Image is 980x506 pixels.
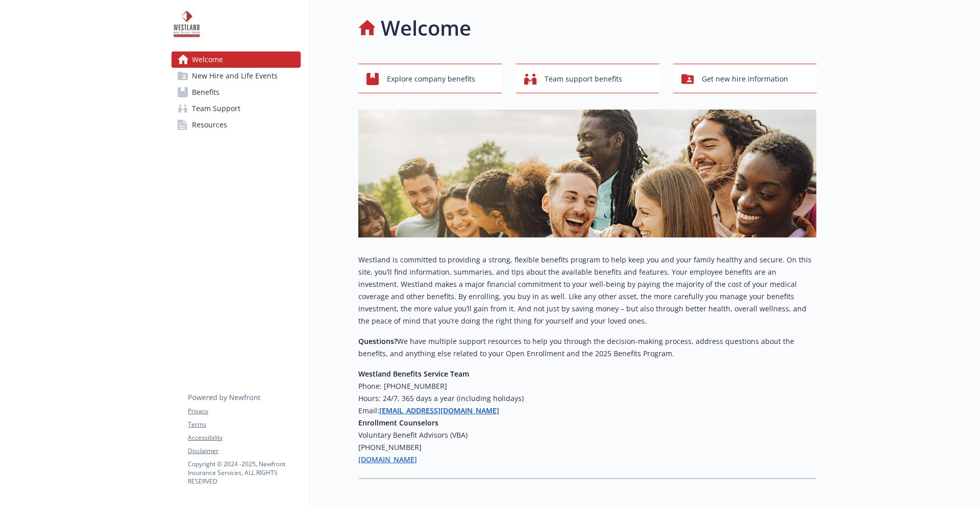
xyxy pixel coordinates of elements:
[192,84,219,100] span: Benefits
[358,369,469,379] strong: Westland Benefits Service Team
[358,110,817,237] img: overview page banner
[358,336,397,346] strong: Questions?
[387,69,475,89] span: Explore company benefits
[171,51,301,68] a: Welcome
[192,68,278,84] span: New Hire and Life Events
[381,13,471,43] h1: Welcome
[358,392,817,405] h6: Hours: 24/7, 365 days a year (including holidays)​
[702,69,788,89] span: Get new hire information
[379,406,499,415] a: [EMAIL_ADDRESS][DOMAIN_NAME]
[192,117,227,133] span: Resources
[192,51,223,68] span: Welcome
[188,460,300,486] p: Copyright © 2024 - 2025 , Newfront Insurance Services, ALL RIGHTS RESERVED
[188,433,300,442] a: Accessibility
[545,69,622,89] span: Team support benefits
[358,418,438,428] strong: Enrollment Counselors
[171,100,301,117] a: Team Support
[358,405,817,417] h6: Email:
[673,64,817,93] button: Get new hire information
[358,455,417,464] a: [DOMAIN_NAME]
[188,446,300,456] a: Disclaimer
[171,68,301,84] a: New Hire and Life Events
[171,84,301,100] a: Benefits
[192,100,240,117] span: Team Support
[358,335,817,360] p: We have multiple support resources to help you through the decision-making process, address quest...
[188,420,300,429] a: Terms
[358,429,817,441] h6: Voluntary Benefit Advisors (VBA)
[516,64,659,93] button: Team support benefits
[358,441,817,454] h6: [PHONE_NUMBER]
[188,407,300,416] a: Privacy
[171,117,301,133] a: Resources
[358,380,817,392] h6: Phone: [PHONE_NUMBER]
[358,254,817,327] p: Westland is committed to providing a strong, flexible benefits program to help keep you and your ...
[358,64,502,93] button: Explore company benefits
